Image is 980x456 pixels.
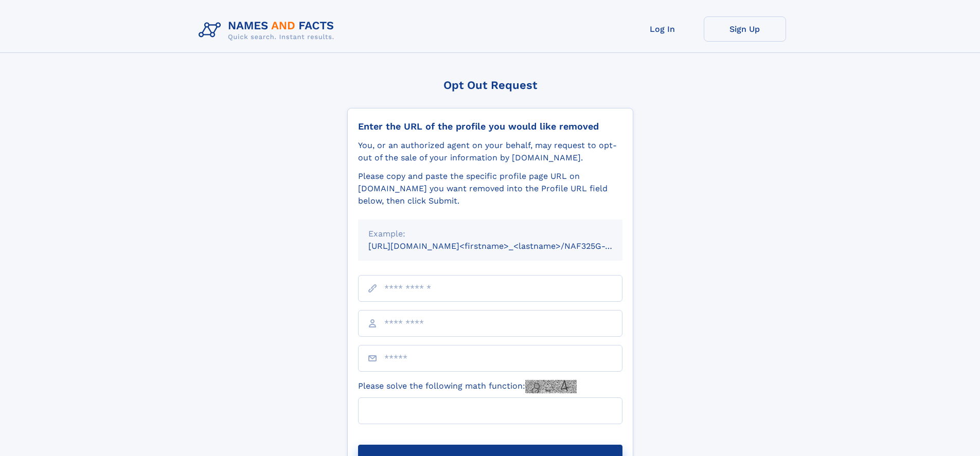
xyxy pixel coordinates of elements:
[358,380,577,393] label: Please solve the following math function:
[621,16,704,42] a: Log In
[358,121,622,132] div: Enter the URL of the profile you would like removed
[358,139,622,164] div: You, or an authorized agent on your behalf, may request to opt-out of the sale of your informatio...
[347,79,633,92] div: Opt Out Request
[704,16,786,42] a: Sign Up
[368,228,612,240] div: Example:
[194,16,343,44] img: Logo Names and Facts
[358,170,622,207] div: Please copy and paste the specific profile page URL on [DOMAIN_NAME] you want removed into the Pr...
[368,241,642,251] small: [URL][DOMAIN_NAME]<firstname>_<lastname>/NAF325G-xxxxxxxx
